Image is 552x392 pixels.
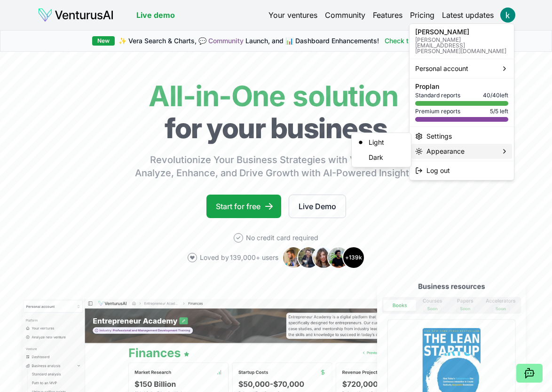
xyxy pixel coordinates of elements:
a: Settings [411,129,512,144]
div: Dark [354,150,409,165]
span: Standard reports [415,92,460,99]
p: [PERSON_NAME] [415,29,508,35]
span: Log out [426,166,450,175]
span: 40 / 40 left [483,92,508,99]
span: 5 / 5 left [490,108,508,115]
p: Pro plan [415,83,508,90]
span: Personal account [415,64,468,73]
div: Light [354,135,409,150]
p: [PERSON_NAME][EMAIL_ADDRESS][PERSON_NAME][DOMAIN_NAME] [415,37,508,54]
span: Appearance [426,147,465,156]
span: Premium reports [415,108,460,115]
